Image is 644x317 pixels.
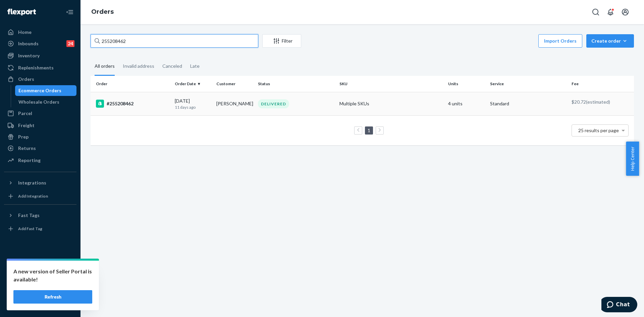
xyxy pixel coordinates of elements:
[18,99,59,105] div: Wholesale Orders
[589,5,602,19] button: Open Search Box
[13,290,92,304] button: Refresh
[258,99,289,108] div: DELIVERED
[4,264,76,275] a: Settings
[175,104,211,110] p: 11 days ago
[18,110,32,117] div: Parcel
[4,108,76,119] a: Parcel
[4,62,76,73] a: Replenishments
[445,76,487,92] th: Units
[175,98,211,110] div: [DATE]
[619,5,632,19] button: Open account menu
[63,5,76,19] button: Close Navigation
[18,157,41,164] div: Reporting
[626,142,639,176] button: Help Center
[7,9,36,15] img: Flexport logo
[13,267,92,283] p: A new version of Seller Portal is available!
[66,40,74,47] div: 24
[4,74,76,85] a: Orders
[604,5,617,19] button: Open notifications
[18,226,42,231] div: Add Fast Tag
[91,8,114,15] a: Orders
[18,193,48,199] div: Add Integration
[18,145,36,152] div: Returns
[86,2,119,22] ol: breadcrumbs
[538,34,582,48] button: Import Orders
[172,76,214,92] th: Order Date
[18,64,54,71] div: Replenishments
[4,210,76,221] button: Fast Tags
[95,57,115,76] div: All orders
[4,27,76,38] a: Home
[366,127,372,133] a: Page 1 is your current page
[15,97,77,107] a: Wholesale Orders
[18,29,32,36] div: Home
[4,298,76,309] button: Give Feedback
[18,40,39,47] div: Inbounds
[4,177,76,188] button: Integrations
[487,76,569,92] th: Service
[4,191,76,202] a: Add Integration
[4,143,76,154] a: Returns
[4,287,76,298] a: Help Center
[586,99,610,105] span: (estimated)
[337,92,445,115] td: Multiple SKUs
[490,100,566,107] p: Standard
[586,34,634,48] button: Create order
[18,122,35,129] div: Freight
[578,127,619,133] span: 25 results per page
[263,38,301,44] div: Filter
[445,92,487,115] td: 4 units
[18,134,29,140] div: Prep
[4,131,76,142] a: Prep
[18,87,61,94] div: Ecommerce Orders
[216,81,253,87] div: Customer
[18,212,40,219] div: Fast Tags
[4,275,76,286] button: Talk to Support
[4,38,76,49] a: Inbounds24
[569,76,634,92] th: Fee
[15,85,77,96] a: Ecommerce Orders
[337,76,445,92] th: SKU
[18,76,34,83] div: Orders
[255,76,337,92] th: Status
[91,76,172,92] th: Order
[572,99,629,105] p: $20.72
[96,100,169,108] div: #255208462
[4,223,76,234] a: Add Fast Tag
[4,50,76,61] a: Inventory
[214,92,255,115] td: [PERSON_NAME]
[4,120,76,131] a: Freight
[18,52,40,59] div: Inventory
[91,34,258,48] input: Search orders
[601,297,637,314] iframe: Opens a widget where you can chat to one of our agents
[162,57,182,75] div: Canceled
[18,179,46,186] div: Integrations
[262,34,301,48] button: Filter
[190,57,200,75] div: Late
[123,57,154,75] div: Invalid address
[591,38,629,44] div: Create order
[4,155,76,166] a: Reporting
